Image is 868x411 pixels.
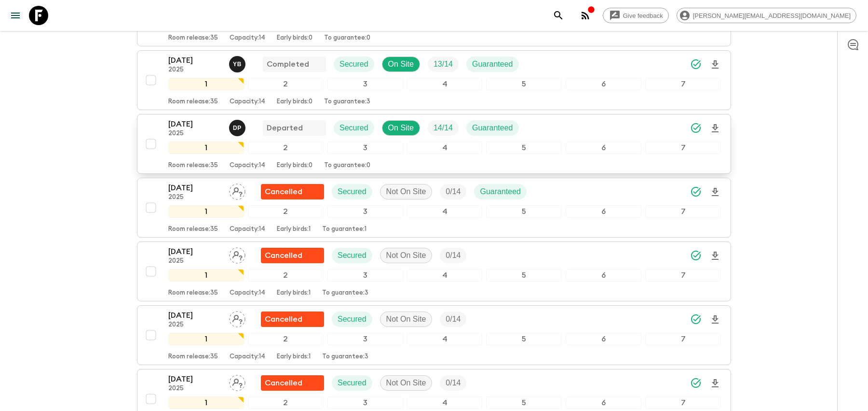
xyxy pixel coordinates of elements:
p: Not On Site [386,313,426,325]
div: Trip Fill [440,184,466,199]
div: On Site [382,120,420,136]
svg: Synced Successfully [690,377,702,389]
svg: Download Onboarding [709,123,721,134]
div: 2 [248,78,324,90]
p: Not On Site [386,186,426,198]
div: 1 [168,269,244,282]
div: Secured [332,184,372,199]
p: To guarantee: 1 [322,226,366,233]
svg: Synced Successfully [690,313,702,325]
div: 7 [645,142,721,154]
div: On Site [382,57,420,72]
div: 7 [645,397,721,409]
p: [DATE] [168,55,221,66]
div: Secured [332,375,372,391]
div: 4 [407,269,483,282]
p: Not On Site [386,250,426,261]
div: 3 [327,78,403,90]
p: 2025 [168,130,221,138]
button: [DATE]2025Assign pack leaderFlash Pack cancellationSecuredNot On SiteTrip Fill1234567Room release... [137,305,731,365]
div: Trip Fill [440,375,466,391]
p: Cancelled [265,377,302,389]
span: Assign pack leader [229,378,245,385]
p: 2025 [168,257,221,265]
p: Cancelled [265,186,302,198]
p: [DATE] [168,246,221,257]
svg: Download Onboarding [709,378,721,389]
p: Early birds: 1 [277,353,311,361]
p: Early birds: 1 [277,289,311,297]
p: 0 / 14 [446,377,461,389]
p: To guarantee: 3 [322,289,368,297]
div: Not On Site [380,184,433,199]
p: Early birds: 1 [277,226,311,233]
p: Early birds: 0 [277,162,312,170]
p: [DATE] [168,118,221,130]
div: 7 [645,78,721,90]
div: 4 [407,205,483,218]
div: 6 [566,333,641,345]
div: 1 [168,142,244,154]
div: 4 [407,333,483,345]
p: Capacity: 14 [230,162,265,170]
p: 14 / 14 [434,122,453,134]
div: 1 [168,205,244,218]
p: [DATE] [168,182,221,194]
div: 5 [486,269,562,282]
div: 1 [168,397,244,409]
div: 5 [486,205,562,218]
p: Departed [267,122,303,134]
p: To guarantee: 3 [322,353,368,361]
div: 3 [327,205,403,218]
p: 2025 [168,385,221,393]
p: 0 / 14 [446,186,461,198]
div: Trip Fill [440,248,466,263]
p: Secured [338,313,366,325]
p: Early birds: 0 [277,34,312,42]
div: Not On Site [380,312,433,327]
p: To guarantee: 3 [324,98,370,106]
div: [PERSON_NAME][EMAIL_ADDRESS][DOMAIN_NAME] [677,8,856,23]
div: 5 [486,333,562,345]
div: Flash Pack cancellation [261,375,324,391]
p: On Site [388,122,414,134]
div: 7 [645,269,721,282]
div: Trip Fill [428,57,459,72]
p: To guarantee: 0 [324,162,370,170]
svg: Synced Successfully [690,186,702,198]
p: To guarantee: 0 [324,34,370,42]
p: Guaranteed [472,122,513,134]
svg: Synced Successfully [690,250,702,261]
div: Flash Pack cancellation [261,184,324,199]
button: [DATE]2025Diego ParraDepartedSecuredOn SiteTrip FillGuaranteed1234567Room release:35Capacity:14Ea... [137,114,731,174]
p: 2025 [168,66,221,74]
svg: Synced Successfully [690,58,702,70]
div: 7 [645,205,721,218]
div: 2 [248,142,324,154]
div: 6 [566,78,641,90]
p: 13 / 14 [434,58,453,70]
p: Room release: 35 [168,34,218,42]
p: Capacity: 14 [230,98,265,106]
p: Capacity: 14 [230,353,265,361]
div: Trip Fill [440,312,466,327]
div: 1 [168,78,244,90]
div: Trip Fill [428,120,459,136]
svg: Download Onboarding [709,59,721,71]
div: 1 [168,333,244,345]
p: Capacity: 14 [230,289,265,297]
div: Not On Site [380,375,433,391]
p: Capacity: 14 [230,226,265,233]
button: [DATE]2025Assign pack leaderFlash Pack cancellationSecuredNot On SiteTrip Fill1234567Room release... [137,241,731,301]
div: Secured [334,57,374,72]
button: [DATE]2025Yohan BayonaCompletedSecuredOn SiteTrip FillGuaranteed1234567Room release:35Capacity:14... [137,50,731,110]
p: Room release: 35 [168,289,218,297]
p: Secured [338,250,366,261]
svg: Download Onboarding [709,314,721,326]
div: 3 [327,142,403,154]
span: [PERSON_NAME][EMAIL_ADDRESS][DOMAIN_NAME] [688,12,856,19]
span: Assign pack leader [229,186,245,194]
div: 2 [248,269,324,282]
p: Cancelled [265,313,302,325]
p: Room release: 35 [168,162,218,170]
